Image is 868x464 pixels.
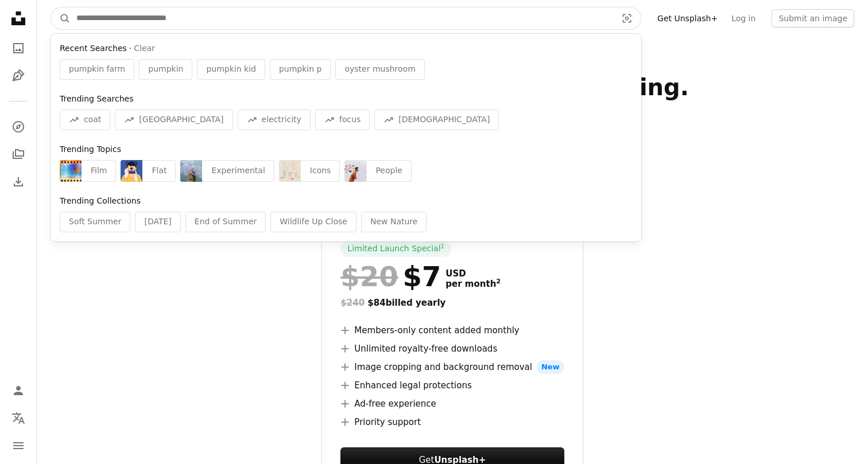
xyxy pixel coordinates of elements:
button: Visual search [613,7,641,29]
span: pumpkin kid [206,64,256,75]
span: focus [339,114,361,126]
a: Explore [7,115,30,138]
img: premium_vector-1733668890003-56bd9f5b2835 [279,160,301,182]
button: Search Unsplash [51,7,71,29]
a: Home — Unsplash [7,7,30,32]
div: · [60,43,632,54]
button: Submit an image [772,9,854,28]
div: End of Summer [185,212,266,232]
img: premium_vector-1749740990668-cd06e98471ca [121,160,142,182]
li: Enhanced legal protections [340,379,564,392]
span: per month [445,279,501,289]
img: premium_photo-1755890950394-d560a489a3c6 [180,160,202,182]
span: Trending Searches [60,94,133,103]
span: $240 [340,298,365,308]
div: Limited Launch Special [340,241,451,257]
li: Unlimited royalty-free downloads [340,342,564,356]
span: $20 [340,262,398,291]
span: pumpkin p [279,64,322,75]
li: Priority support [340,415,564,429]
li: Members-only content added monthly [340,323,564,337]
sup: 2 [496,278,501,285]
a: Download History [7,170,30,193]
span: New [537,360,564,374]
a: Log in / Sign up [7,379,30,402]
div: $7 [340,262,441,291]
div: [DATE] [135,212,180,232]
span: [GEOGRAPHIC_DATA] [139,114,223,126]
div: Flat [142,160,176,182]
li: Image cropping and background removal [340,360,564,374]
button: Menu [7,434,30,457]
span: USD [445,268,501,279]
span: pumpkin [148,64,183,75]
a: Get Unsplash+ [650,9,724,28]
div: Film [82,160,116,182]
a: 2 [494,279,503,289]
div: Wildlife Up Close [270,212,356,232]
div: New Nature [361,212,427,232]
span: electricity [262,114,301,126]
div: People [366,160,412,182]
button: Language [7,407,30,430]
sup: 1 [441,243,445,249]
img: premium_photo-1698585173008-5dbb55374918 [60,160,82,182]
span: coat [84,114,101,126]
img: premium_photo-1756163700959-70915d58a694 [344,160,366,182]
button: Clear [134,43,155,54]
span: oyster mushroom [344,64,415,75]
div: Soft Summer [60,212,130,232]
span: Trending Collections [60,196,141,205]
div: Icons [301,160,340,182]
a: Photos [7,37,30,60]
div: $84 billed yearly [340,296,564,310]
a: 1 [439,243,447,255]
li: Ad-free experience [340,397,564,411]
span: Trending Topics [60,145,121,154]
span: [DEMOGRAPHIC_DATA] [398,114,490,126]
form: Find visuals sitewide [51,7,641,30]
a: Illustrations [7,64,30,87]
a: Log in [724,9,762,28]
div: Experimental [202,160,274,182]
span: pumpkin farm [69,64,125,75]
a: Collections [7,143,30,166]
span: Recent Searches [60,43,127,54]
